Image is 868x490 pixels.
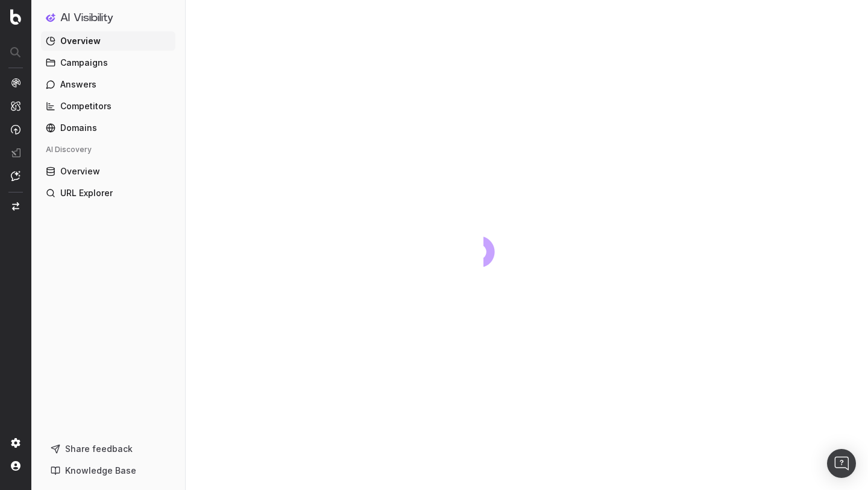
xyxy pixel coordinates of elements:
[60,35,101,47] span: Overview
[41,140,175,159] div: AI Discovery
[41,162,175,181] a: Overview
[60,122,97,134] span: Domains
[46,461,171,480] a: Knowledge Base
[12,202,19,211] img: Switch project
[11,101,20,111] img: Intelligence
[11,171,20,181] img: Assist
[60,100,112,112] span: Competitors
[11,438,20,448] img: Setting
[41,31,175,51] a: Overview
[11,124,20,135] img: Activation
[46,10,171,27] button: AI Visibility
[827,449,856,478] div: Open Intercom Messenger
[41,53,175,72] a: Campaigns
[60,187,113,199] span: URL Explorer
[60,165,100,177] span: Overview
[60,57,108,69] span: Campaigns
[10,9,21,25] img: Botify logo
[483,223,570,267] div: animation
[41,183,175,203] a: URL Explorer
[41,118,175,138] a: Domains
[60,78,96,91] span: Answers
[11,78,20,87] img: Analytics
[65,443,133,455] span: Share feedback
[11,148,20,157] img: Studio
[65,465,136,477] span: Knowledge Base
[60,12,113,24] h1: AI Visibility
[41,75,175,94] a: Answers
[11,461,20,471] img: My account
[41,97,175,116] a: Competitors
[46,439,171,459] button: Share feedback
